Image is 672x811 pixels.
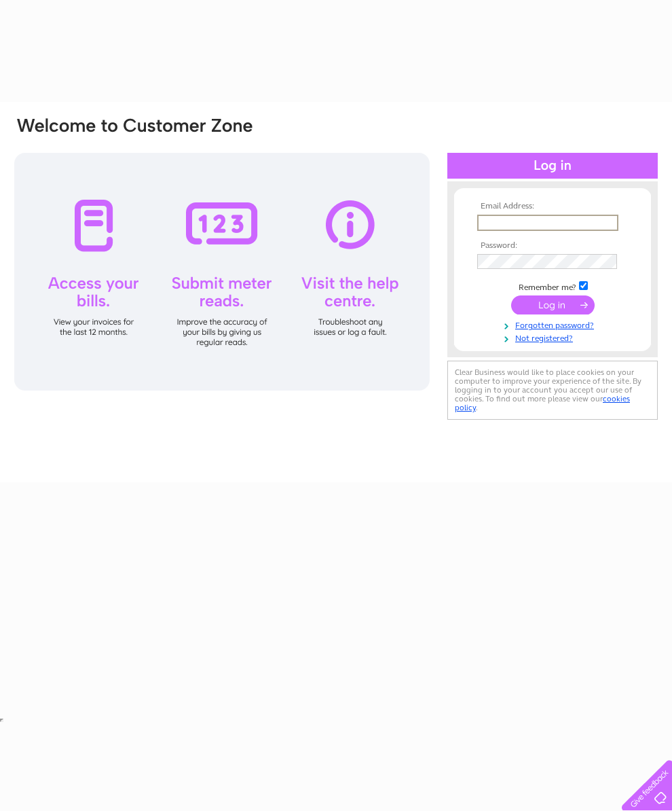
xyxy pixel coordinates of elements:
td: Remember me? [474,279,631,293]
a: Not registered? [477,331,631,344]
a: cookies policy [455,394,630,412]
th: Password: [474,241,631,251]
th: Email Address: [474,202,631,211]
div: Clear Business would like to place cookies on your computer to improve your experience of the sit... [447,361,658,420]
a: Forgotten password? [477,318,631,331]
input: Submit [511,295,595,314]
